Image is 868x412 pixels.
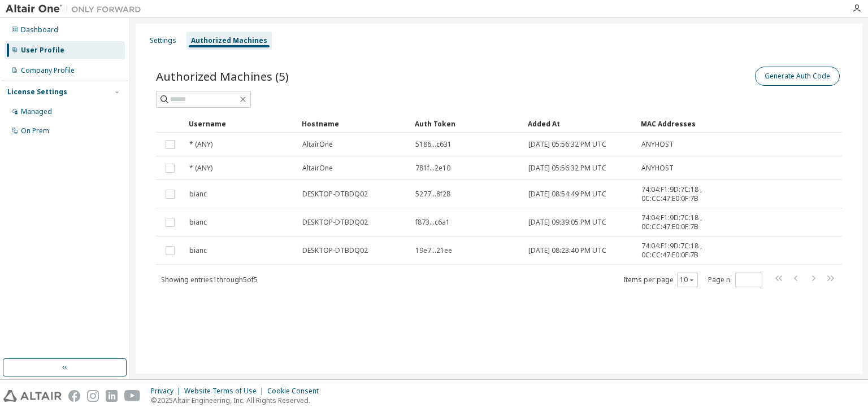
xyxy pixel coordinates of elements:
span: 5277...8f28 [415,190,450,199]
div: Authorized Machines [191,36,267,45]
span: 74:04:F1:9D:7C:18 , 0C:CC:47:E0:0F:7B [641,213,726,231]
span: bianc [189,246,207,255]
span: ANYHOST [641,164,674,173]
img: facebook.svg [68,390,80,402]
img: linkedin.svg [106,390,118,402]
button: 10 [680,275,695,284]
div: Privacy [151,387,184,396]
span: 74:04:F1:9D:7C:18 , 0C:CC:47:E0:0F:7B [641,185,726,203]
span: ANYHOST [641,140,674,149]
span: [DATE] 08:23:40 PM UTC [528,246,606,255]
div: Added At [528,115,632,133]
div: On Prem [21,126,49,135]
span: 5186...c631 [415,140,452,149]
span: [DATE] 05:56:32 PM UTC [528,140,606,149]
span: AltairOne [302,164,333,173]
img: instagram.svg [87,390,99,402]
div: Company Profile [21,66,75,75]
span: [DATE] 05:56:32 PM UTC [528,164,606,173]
div: MAC Addresses [641,115,727,133]
span: * (ANY) [189,140,212,149]
div: Settings [150,36,176,45]
div: Website Terms of Use [184,387,267,396]
span: AltairOne [302,140,333,149]
span: DESKTOP-DTBDQ02 [302,218,368,227]
button: Generate Auth Code [755,67,840,86]
div: Username [189,115,293,133]
span: f873...c6a1 [415,218,450,227]
span: Page n. [708,273,762,287]
span: 781f...2e10 [415,164,450,173]
div: Auth Token [415,115,519,133]
img: Altair One [6,3,147,15]
img: youtube.svg [124,390,141,402]
span: bianc [189,190,207,199]
span: 19e7...21ee [415,246,452,255]
div: License Settings [7,87,67,97]
span: bianc [189,218,207,227]
div: Cookie Consent [267,387,325,396]
div: Hostname [302,115,406,133]
span: DESKTOP-DTBDQ02 [302,246,368,255]
span: [DATE] 08:54:49 PM UTC [528,190,606,199]
span: [DATE] 09:39:05 PM UTC [528,218,606,227]
span: Showing entries 1 through 5 of 5 [161,275,258,284]
span: DESKTOP-DTBDQ02 [302,190,368,199]
p: © 2025 Altair Engineering, Inc. All Rights Reserved. [151,396,325,405]
div: Managed [21,107,52,116]
span: Items per page [623,273,698,287]
span: * (ANY) [189,164,212,173]
span: Authorized Machines (5) [156,68,289,84]
div: User Profile [21,46,64,55]
span: 74:04:F1:9D:7C:18 , 0C:CC:47:E0:0F:7B [641,242,726,260]
div: Dashboard [21,25,58,34]
img: altair_logo.svg [3,390,62,402]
